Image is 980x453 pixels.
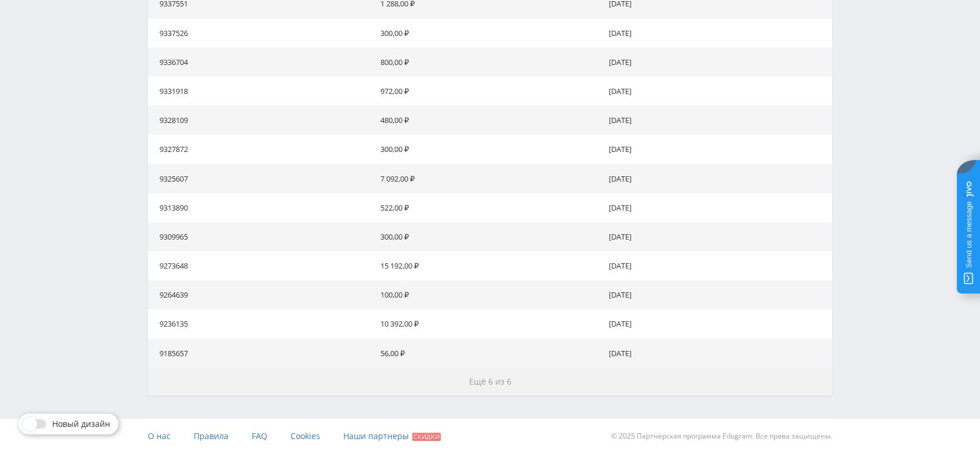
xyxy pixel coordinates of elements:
td: 522,00 ₽ [376,193,604,222]
span: Правила [194,430,228,441]
td: 10 392,00 ₽ [376,309,604,338]
td: 9331918 [148,77,376,106]
span: FAQ [252,430,267,441]
td: 9185657 [148,339,376,368]
td: [DATE] [604,135,832,164]
td: 15 192,00 ₽ [376,251,604,280]
td: [DATE] [604,280,832,309]
td: 300,00 ₽ [376,222,604,251]
td: 7 092,00 ₽ [376,164,604,193]
td: 800,00 ₽ [376,48,604,77]
span: Наши партнеры [343,430,409,441]
td: 9236135 [148,309,376,338]
button: Ещё 6 из 6 [148,368,832,396]
td: [DATE] [604,77,832,106]
td: 9325607 [148,164,376,193]
td: [DATE] [604,106,832,135]
td: [DATE] [604,339,832,368]
td: [DATE] [604,309,832,338]
span: Ещё 6 из 6 [469,376,511,387]
td: 9327872 [148,135,376,164]
td: 480,00 ₽ [376,106,604,135]
span: О нас [148,430,170,441]
td: 9313890 [148,193,376,222]
td: [DATE] [604,251,832,280]
td: 9328109 [148,106,376,135]
span: Скидки [412,433,441,441]
td: 300,00 ₽ [376,135,604,164]
td: 100,00 ₽ [376,280,604,309]
td: 300,00 ₽ [376,19,604,48]
td: [DATE] [604,19,832,48]
span: Cookies [291,430,320,441]
td: [DATE] [604,222,832,251]
span: Новый дизайн [52,419,110,429]
td: [DATE] [604,164,832,193]
td: [DATE] [604,193,832,222]
td: 9273648 [148,251,376,280]
td: 56,00 ₽ [376,339,604,368]
td: 9264639 [148,280,376,309]
td: 9336704 [148,48,376,77]
td: 9309965 [148,222,376,251]
td: 972,00 ₽ [376,77,604,106]
td: [DATE] [604,48,832,77]
td: 9337526 [148,19,376,48]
